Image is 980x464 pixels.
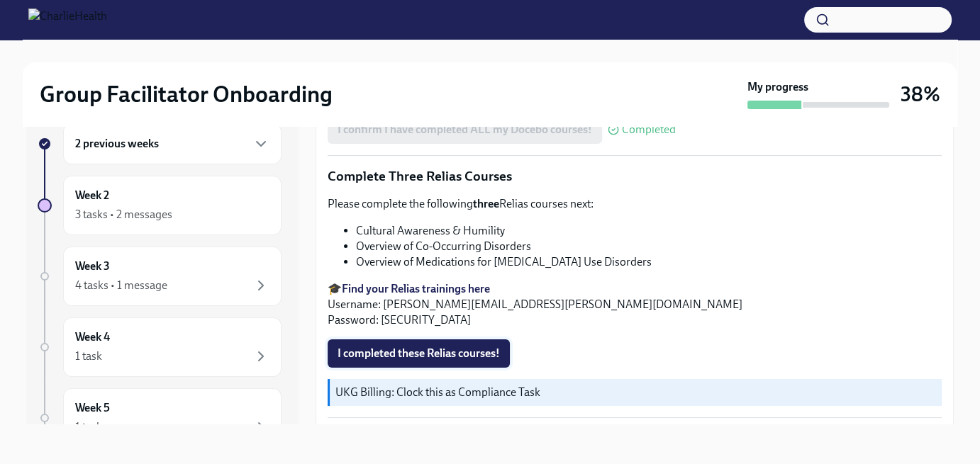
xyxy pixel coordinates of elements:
h6: Week 2 [75,188,109,203]
img: CharlieHealth [28,9,107,31]
span: I completed these Relias courses! [338,346,500,361]
h6: Week 3 [75,259,110,274]
strong: My progress [747,79,808,95]
h2: Group Facilitator Onboarding [40,80,333,108]
span: Completed [622,124,676,135]
p: Complete Three Relias Courses [328,167,942,186]
h3: 38% [901,81,940,107]
div: 2 previous weeks [63,123,282,164]
p: 🎓 Username: [PERSON_NAME][EMAIL_ADDRESS][PERSON_NAME][DOMAIN_NAME] Password: [SECURITY_DATA] [328,281,942,328]
p: Please complete the following Relias courses next: [328,196,942,212]
div: 1 task [75,419,102,435]
h6: Week 5 [75,400,110,416]
div: 1 task [75,349,102,364]
h6: Week 4 [75,329,110,345]
li: Overview of Medications for [MEDICAL_DATA] Use Disorders [356,254,942,270]
button: I completed these Relias courses! [328,339,510,368]
h6: 2 previous weeks [75,136,159,152]
a: Week 41 task [38,317,282,377]
strong: three [473,197,499,210]
li: Cultural Awareness & Humility [356,223,942,239]
a: Week 23 tasks • 2 messages [38,176,282,235]
div: 3 tasks • 2 messages [75,207,172,222]
a: Week 51 task [38,388,282,448]
a: Find your Relias trainings here [342,282,490,295]
li: Overview of Co-Occurring Disorders [356,239,942,254]
a: Week 34 tasks • 1 message [38,247,282,306]
div: 4 tasks • 1 message [75,278,167,293]
p: UKG Billing: Clock this as Compliance Task [335,385,936,400]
